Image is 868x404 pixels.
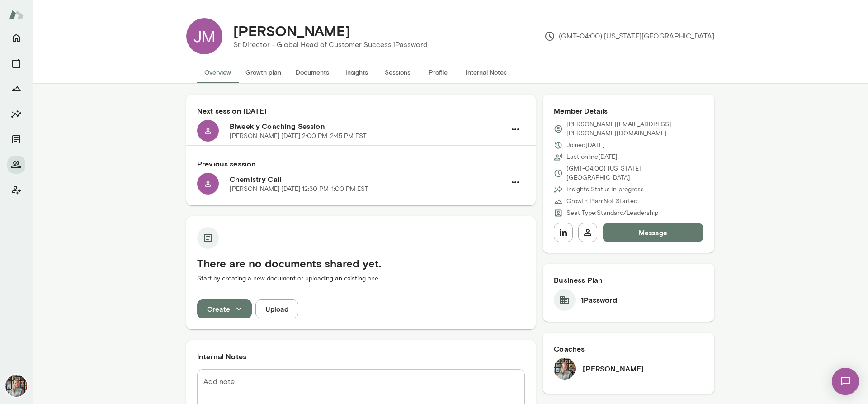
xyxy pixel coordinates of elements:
[336,62,377,83] button: Insights
[566,209,658,218] p: Seat Type: Standard/Leadership
[197,351,525,362] h6: Internal Notes
[7,130,25,148] button: Documents
[197,105,525,116] h6: Next session [DATE]
[197,256,525,271] h5: There are no documents shared yet.
[566,141,605,150] p: Joined [DATE]
[9,6,24,23] img: Mento
[255,299,298,318] button: Upload
[197,274,525,283] p: Start by creating a new document or uploading an existing one.
[554,275,703,285] h6: Business Plan
[583,363,644,374] h6: [PERSON_NAME]
[7,181,25,199] button: Client app
[197,62,238,83] button: Overview
[233,22,350,39] h4: [PERSON_NAME]
[566,120,703,138] p: [PERSON_NAME][EMAIL_ADDRESS][PERSON_NAME][DOMAIN_NAME]
[230,174,506,185] h6: Chemistry Call
[603,223,703,242] button: Message
[197,299,252,318] button: Create
[186,18,222,54] div: JM
[554,105,703,116] h6: Member Details
[233,39,428,50] p: Sr Director - Global Head of Customer Success, 1Password
[230,132,367,141] p: [PERSON_NAME] · [DATE] · 2:00 PM-2:45 PM EST
[230,121,506,132] h6: Biweekly Coaching Session
[544,31,714,42] p: (GMT-04:00) [US_STATE][GEOGRAPHIC_DATA]
[377,62,418,83] button: Sessions
[238,62,288,83] button: Growth plan
[197,158,525,169] h6: Previous session
[7,80,25,98] button: Growth Plan
[566,152,618,162] p: Last online [DATE]
[7,156,25,174] button: Members
[230,185,368,194] p: [PERSON_NAME] · [DATE] · 12:30 PM-1:00 PM EST
[566,164,703,182] p: (GMT-04:00) [US_STATE][GEOGRAPHIC_DATA]
[7,105,25,123] button: Insights
[5,375,27,397] img: Tricia Maggio
[288,62,336,83] button: Documents
[458,62,514,83] button: Internal Notes
[7,54,25,72] button: Sessions
[566,197,637,206] p: Growth Plan: Not Started
[418,62,458,83] button: Profile
[581,295,617,305] h6: 1Password
[554,358,576,380] img: Tricia Maggio
[7,29,25,47] button: Home
[554,343,703,354] h6: Coaches
[566,185,644,194] p: Insights Status: In progress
